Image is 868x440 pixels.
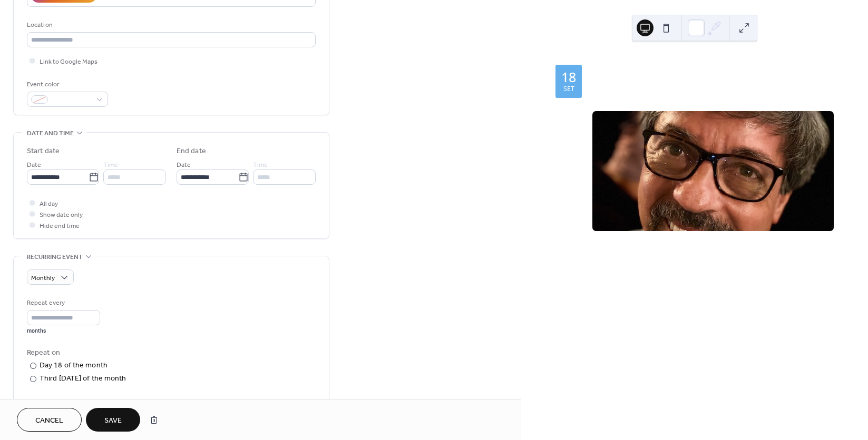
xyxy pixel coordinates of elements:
div: Ends [27,397,314,408]
span: quinta-feira, setembro 18, 2025 [605,81,719,93]
div: [PERSON_NAME] do dia 18 Nós vamos fazer bonito [PERSON_NAME] nova "empregada" Pro coitadinho do B... [592,239,834,283]
span: Time [253,159,268,171]
div: Day 18 of the month [40,360,108,371]
div: End date [177,146,206,157]
span: Save [104,415,122,426]
span: Recurring event [27,252,83,263]
span: Show date only [40,209,83,221]
span: Cancel [35,415,63,426]
div: set [563,86,574,93]
div: Repeat every [27,297,98,308]
button: Cancel [17,408,82,432]
button: Save [86,408,140,432]
span: Date and time [27,128,74,139]
div: ​ [592,93,601,106]
span: Date [27,159,41,171]
div: Event color [27,79,106,90]
a: BRITTO [592,64,620,74]
a: Perfil do Aluno 75/242 [605,94,682,104]
span: Date [177,159,191,171]
div: ​ [592,81,601,93]
div: Start date [27,146,60,157]
div: 18 [561,71,576,84]
span: Hide end time [40,221,80,232]
div: Repeat on [27,347,314,358]
span: All day [40,198,58,209]
div: Third [DATE] of the month [40,373,126,384]
span: Monthly [31,272,55,284]
div: Location [27,19,314,31]
span: Link to Google Maps [40,56,97,67]
span: Time [103,159,118,171]
div: months [27,327,100,335]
